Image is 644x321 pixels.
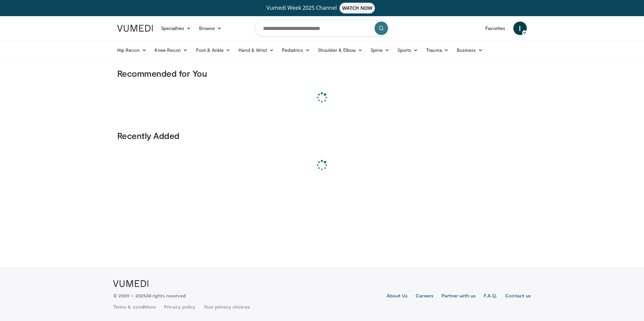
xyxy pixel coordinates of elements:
a: Partner with us [442,292,476,300]
span: All rights reserved [146,293,186,298]
a: Privacy policy [164,304,195,310]
a: Pediatrics [278,43,314,57]
a: Trauma [422,43,453,57]
a: F.A.Q. [484,292,497,300]
a: Careers [416,292,433,300]
img: VuMedi Logo [117,25,153,32]
a: About Us [387,292,408,300]
a: Spine [366,43,393,57]
p: © 2009 – 2025 [113,292,186,299]
a: Sports [393,43,422,57]
h3: Recently Added [117,130,527,141]
a: Your privacy choices [203,304,250,310]
a: Foot & Ankle [192,43,235,57]
a: Specialties [157,22,195,35]
a: Contact us [505,292,531,300]
a: Hip Recon [113,43,151,57]
a: Terms & conditions [113,304,156,310]
img: VuMedi Logo [113,280,149,287]
a: Business [453,43,487,57]
span: WATCH NOW [340,3,375,13]
a: Knee Recon [151,43,192,57]
a: Browse [195,22,226,35]
input: Search topics, interventions [255,20,389,36]
a: Favorites [481,22,509,35]
h3: Recommended for You [117,68,527,79]
a: Hand & Wrist [234,43,278,57]
a: I [513,22,527,35]
a: Shoulder & Elbow [314,43,366,57]
a: Vumedi Week 2025 ChannelWATCH NOW [118,3,526,13]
